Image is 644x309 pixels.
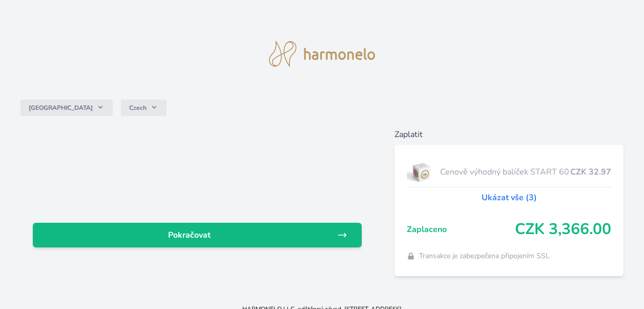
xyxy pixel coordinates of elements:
[33,223,362,247] a: Pokračovat
[20,100,113,116] button: [GEOGRAPHIC_DATA]
[482,191,537,204] a: Ukázat vše (3)
[570,166,611,178] span: CZK 32.97
[394,128,624,141] h6: Zaplatit
[419,251,550,261] span: Transakce je zabezpečena připojením SSL
[440,166,570,178] span: Cenově výhodný balíček START 60
[121,100,167,116] button: Czech
[407,223,515,236] span: Zaplaceno
[129,104,147,112] span: Czech
[269,41,376,67] img: logo.svg
[29,104,93,112] span: [GEOGRAPHIC_DATA]
[41,229,337,241] span: Pokračovat
[515,220,611,239] span: CZK 3,366.00
[407,159,436,185] img: start.jpg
